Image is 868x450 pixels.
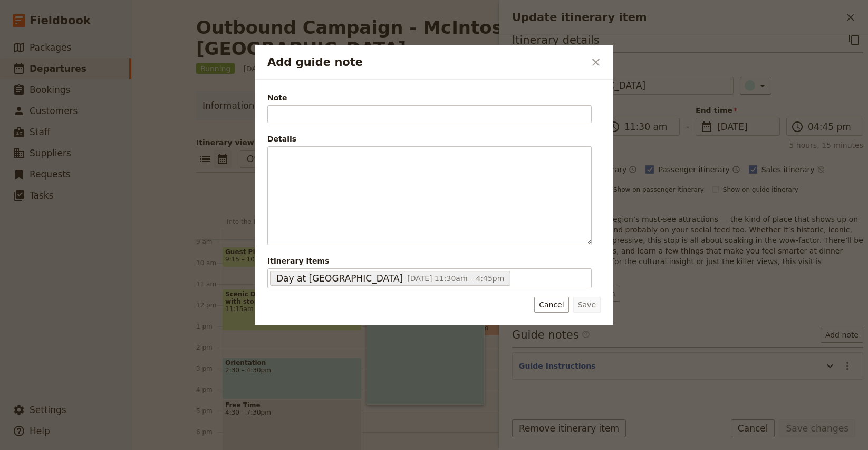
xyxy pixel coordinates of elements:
[267,54,585,70] h2: Add guide note
[573,297,601,313] button: Save
[267,105,592,123] input: Note
[267,92,592,103] span: Note
[276,272,403,285] span: Day at [GEOGRAPHIC_DATA]
[587,53,605,71] button: Close dialog
[407,274,504,283] span: [DATE] 11:30am – 4:45pm
[267,256,592,266] span: Itinerary items
[534,297,568,313] button: Cancel
[267,134,592,144] div: Details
